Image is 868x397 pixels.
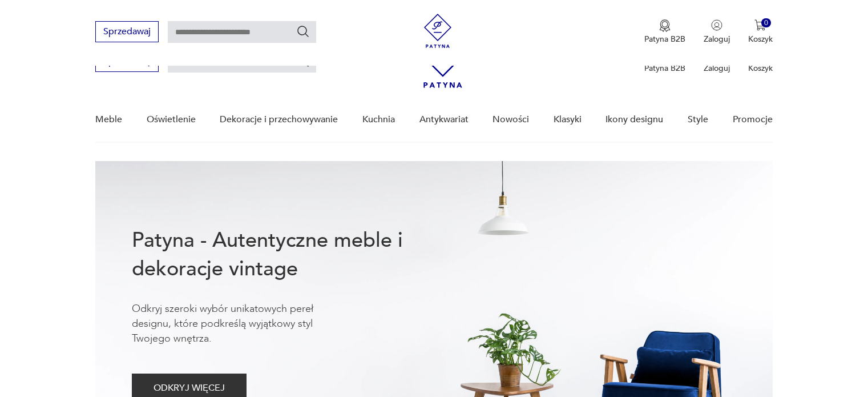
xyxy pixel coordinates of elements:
[711,19,722,31] img: Ikonka użytkownika
[132,302,349,346] p: Odkryj szeroki wybór unikatowych pereł designu, które podkreślą wyjątkowy styl Twojego wnętrza.
[644,63,685,74] p: Patyna B2B
[220,98,338,142] a: Dekoracje i przechowywanie
[704,34,730,45] p: Zaloguj
[644,19,685,45] button: Patyna B2B
[761,18,771,28] div: 0
[605,98,663,142] a: Ikony designu
[492,98,529,142] a: Nowości
[147,98,196,142] a: Oświetlenie
[748,63,773,74] p: Koszyk
[704,19,730,45] button: Zaloguj
[296,25,310,38] button: Szukaj
[362,98,395,142] a: Kuchnia
[748,19,773,45] button: 0Koszyk
[95,98,122,142] a: Meble
[95,21,159,42] button: Sprzedawaj
[554,98,582,142] a: Klasyki
[644,34,685,45] p: Patyna B2B
[95,29,159,37] a: Sprzedawaj
[704,63,730,74] p: Zaloguj
[132,385,247,393] a: ODKRYJ WIĘCEJ
[754,19,766,31] img: Ikona koszyka
[421,14,455,48] img: Patyna - sklep z meblami i dekoracjami vintage
[419,98,469,142] a: Antykwariat
[733,98,773,142] a: Promocje
[644,19,685,45] a: Ikona medaluPatyna B2B
[95,58,159,66] a: Sprzedawaj
[688,98,708,142] a: Style
[659,19,671,32] img: Ikona medalu
[132,226,440,283] h1: Patyna - Autentyczne meble i dekoracje vintage
[748,34,773,45] p: Koszyk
